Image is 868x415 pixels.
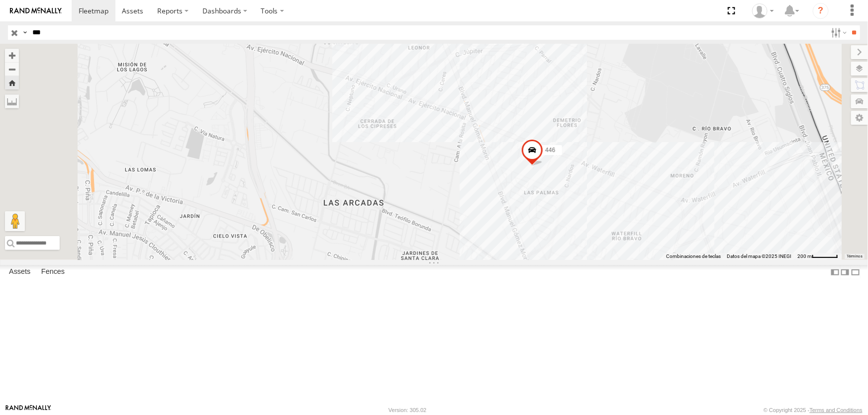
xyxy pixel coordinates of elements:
div: Version: 305.02 [388,407,426,413]
label: Search Query [21,25,29,40]
button: Combinaciones de teclas [666,253,721,260]
label: Fences [36,265,70,279]
a: Terms and Conditions [810,407,863,413]
label: Search Filter Options [827,25,849,40]
button: Zoom in [5,49,19,62]
div: © Copyright 2025 - [764,407,863,413]
button: Escala del mapa: 200 m por 49 píxeles [794,253,841,260]
label: Hide Summary Table [851,265,861,279]
span: 446 [545,147,555,154]
label: Map Settings [851,111,868,125]
a: Visit our Website [5,405,51,415]
span: 200 m [797,253,812,259]
label: Dock Summary Table to the Left [830,265,840,279]
button: Arrastra al hombrecito al mapa para abrir Street View [5,211,25,231]
a: Términos [847,254,863,258]
button: Zoom out [5,62,19,76]
i: ? [813,3,829,19]
span: Datos del mapa ©2025 INEGI [727,253,791,259]
label: Measure [5,94,19,108]
button: Zoom Home [5,76,19,89]
div: carolina herrera [749,3,777,18]
label: Assets [4,265,35,279]
label: Dock Summary Table to the Right [840,265,850,279]
img: rand-logo.svg [10,7,62,14]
